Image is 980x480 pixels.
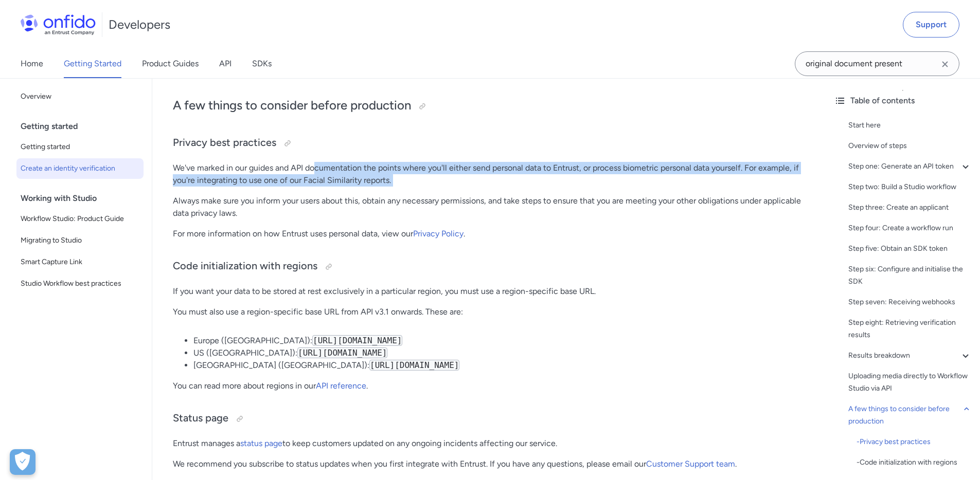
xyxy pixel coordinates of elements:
code: [URL][DOMAIN_NAME] [297,347,387,358]
a: Getting Started [64,49,121,78]
div: Getting started [21,116,148,137]
div: Cookie Preferences [10,449,35,475]
a: Results breakdown [848,349,972,362]
button: Open Preferences [10,449,35,475]
span: Smart Capture Link [21,256,139,268]
a: -Code initialization with regions [857,456,972,469]
span: Create an identity verification [21,162,139,175]
div: Table of contents [834,95,972,107]
a: Overview [16,86,144,107]
li: [GEOGRAPHIC_DATA] ([GEOGRAPHIC_DATA]): [193,359,805,372]
a: API [219,49,231,78]
a: Step three: Create an applicant [848,201,972,214]
a: Migrating to Studio [16,230,144,251]
h3: Status page [173,411,805,427]
h2: A few things to consider before production [173,97,805,115]
code: [URL][DOMAIN_NAME] [312,335,402,346]
a: SDKs [252,49,272,78]
a: API reference [316,381,366,391]
p: We've marked in our guides and API documentation the points where you'll either send personal dat... [173,162,805,187]
a: Step eight: Retrieving verification results [848,317,972,341]
a: -Privacy best practices [857,436,972,448]
code: [URL][DOMAIN_NAME] [369,360,459,371]
h1: Developers [109,16,170,33]
a: Step one: Generate an API token [848,160,972,173]
h3: Privacy best practices [173,135,805,152]
a: Step two: Build a Studio workflow [848,181,972,193]
span: Overview [21,90,139,103]
h3: Code initialization with regions [173,259,805,275]
span: Getting started [21,141,139,153]
div: Working with Studio [21,188,148,209]
span: Migrating to Studio [21,234,139,247]
a: Studio Workflow best practices [16,273,144,294]
a: A few things to consider before production [848,403,972,428]
a: status page [240,438,282,448]
li: Europe ([GEOGRAPHIC_DATA]): [193,335,805,347]
p: For more information on how Entrust uses personal data, view our . [173,228,805,240]
input: Onfido search input field [795,51,959,76]
a: Overview of steps [848,140,972,152]
a: Step four: Create a workflow run [848,222,972,234]
a: Privacy Policy [413,229,464,238]
p: You can read more about regions in our . [173,380,805,392]
div: - Code initialization with regions [857,456,972,469]
svg: Clear search field button [939,58,951,70]
a: Uploading media directly to Workflow Studio via API [848,370,972,395]
p: Entrust manages a to keep customers updated on any ongoing incidents affecting our service. [173,437,805,450]
span: Studio Workflow best practices [21,278,139,290]
a: Smart Capture Link [16,252,144,272]
a: Support [903,12,959,38]
a: Start here [848,119,972,132]
img: Onfido Logo [21,14,96,35]
a: Product Guides [142,49,199,78]
a: Workflow Studio: Product Guide [16,209,144,229]
a: Step six: Configure and initialise the SDK [848,263,972,288]
a: Step five: Obtain an SDK token [848,243,972,255]
div: - Privacy best practices [857,436,972,448]
a: Step seven: Receiving webhooks [848,296,972,308]
li: US ([GEOGRAPHIC_DATA]): [193,347,805,359]
a: Getting started [16,137,144,157]
a: Create an identity verification [16,158,144,179]
p: We recommend you subscribe to status updates when you first integrate with Entrust. If you have a... [173,458,805,470]
span: Workflow Studio: Product Guide [21,213,139,225]
p: You must also use a region-specific base URL from API v3.1 onwards. These are: [173,306,805,318]
a: Home [21,49,43,78]
p: Always make sure you inform your users about this, obtain any necessary permissions, and take ste... [173,195,805,219]
p: If you want your data to be stored at rest exclusively in a particular region, you must use a reg... [173,285,805,298]
a: Customer Support team [646,459,735,469]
